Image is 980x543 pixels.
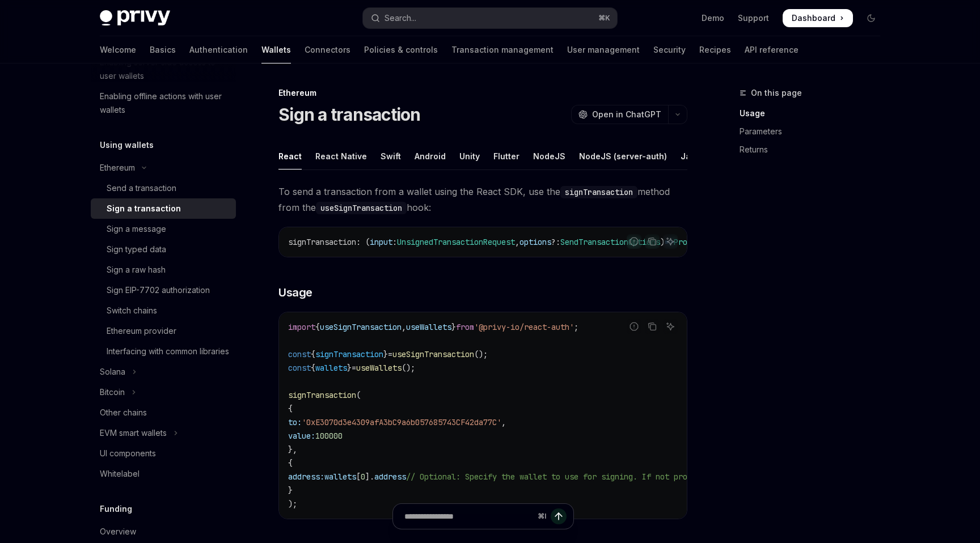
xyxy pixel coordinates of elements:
span: wallets [324,472,356,482]
span: } [451,322,456,332]
div: Sign a message [107,222,166,236]
div: Sign a raw hash [107,263,166,277]
div: Unity [459,143,480,169]
div: Switch chains [107,304,157,317]
button: Open search [363,8,617,28]
code: signTransaction [560,186,637,198]
button: Toggle EVM smart wallets section [91,423,236,443]
a: Send a transaction [91,178,236,198]
span: input [370,237,392,247]
a: Returns [740,141,889,159]
span: // Optional: Specify the wallet to use for signing. If not provided, the first wallet will be used. [406,472,855,482]
h1: Sign a transaction [278,104,421,125]
a: Sign EIP-7702 authorization [91,280,236,300]
input: Ask a question... [404,504,533,529]
a: API reference [745,36,799,63]
img: dark logo [100,10,170,26]
span: wallets [315,363,347,373]
a: Other chains [91,402,236,423]
div: Other chains [100,406,147,419]
div: Flutter [493,143,519,169]
a: Authentication [189,36,248,63]
span: Usage [278,285,312,300]
div: Solana [100,365,125,379]
div: Whitelabel [100,467,140,481]
a: Ethereum provider [91,321,236,341]
div: Sign a transaction [107,202,181,215]
div: Bitcoin [100,385,125,399]
button: Copy the contents from the code block [645,319,660,334]
span: ⌘ K [598,14,610,23]
span: Dashboard [792,12,835,24]
a: User management [567,36,640,63]
a: Switch chains [91,300,236,321]
span: { [315,322,320,332]
span: { [311,363,315,373]
a: Whitelabel [91,464,236,484]
span: , [402,322,406,332]
span: signTransaction [315,349,383,359]
span: Open in ChatGPT [592,109,661,120]
span: useWallets [406,322,451,332]
span: ); [288,499,297,509]
span: ?: [551,237,560,247]
div: Enabling offline actions with user wallets [100,90,229,117]
span: ( [356,390,361,400]
span: 100000 [315,431,343,441]
span: options [519,237,551,247]
button: Ask AI [663,234,678,249]
a: Overview [91,521,236,542]
span: { [288,404,293,414]
span: signTransaction [288,237,356,247]
h5: Funding [100,502,132,516]
a: Welcome [100,36,136,63]
button: Open in ChatGPT [571,105,668,124]
a: Dashboard [783,9,853,27]
a: UI components [91,443,236,464]
a: Connectors [305,36,350,63]
span: value: [288,431,315,441]
span: from [456,322,474,332]
div: React Native [315,143,367,169]
a: Parameters [740,122,889,141]
span: const [288,363,311,373]
span: }, [288,444,297,455]
span: } [383,349,388,359]
span: to: [288,417,302,427]
button: Report incorrect code [627,234,641,249]
a: Enabling offline actions with user wallets [91,86,236,120]
span: useSignTransaction [320,322,402,332]
span: '0xE3070d3e4309afA3bC9a6b057685743CF42da77C' [302,417,501,427]
span: , [501,417,506,427]
span: useWallets [356,363,402,373]
div: Sign EIP-7702 authorization [107,283,210,297]
button: Copy the contents from the code block [645,234,660,249]
a: Sign a raw hash [91,260,236,280]
span: SendTransactionOptions [560,237,660,247]
span: ) [660,237,665,247]
div: EVM smart wallets [100,426,167,440]
a: Security [653,36,686,63]
span: signTransaction [288,390,356,400]
span: (); [402,363,415,373]
span: : ( [356,237,370,247]
a: Sign a message [91,219,236,239]
div: UI components [100,447,156,460]
span: { [311,349,315,359]
div: NodeJS (server-auth) [579,143,667,169]
a: Sign a transaction [91,198,236,219]
a: Interfacing with common libraries [91,341,236,362]
span: } [347,363,352,373]
div: Overview [100,525,136,538]
div: Search... [385,11,416,25]
span: } [288,485,293,495]
span: = [352,363,356,373]
span: On this page [751,86,802,100]
span: useSignTransaction [392,349,474,359]
span: address [374,472,406,482]
button: Ask AI [663,319,678,334]
span: , [515,237,519,247]
a: Wallets [261,36,291,63]
span: address: [288,472,324,482]
button: Toggle Solana section [91,362,236,382]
